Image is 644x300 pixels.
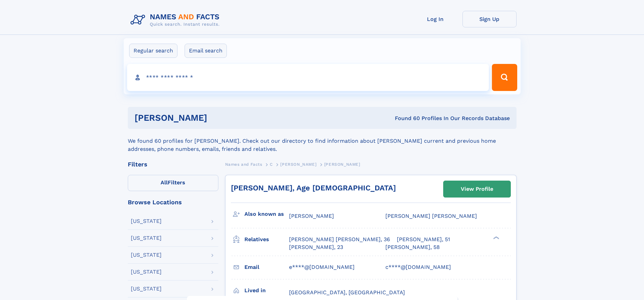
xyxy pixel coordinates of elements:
[161,179,168,186] span: All
[244,261,289,273] h3: Email
[444,181,510,197] a: View Profile
[128,175,218,191] label: Filters
[280,162,316,167] span: [PERSON_NAME]
[128,11,225,29] img: Logo Names and Facts
[461,181,493,197] div: View Profile
[127,64,489,91] input: search input
[289,244,343,251] a: [PERSON_NAME], 23
[135,114,301,122] h1: [PERSON_NAME]
[244,208,289,220] h3: Also known as
[128,161,218,167] div: Filters
[270,162,273,167] span: C
[324,162,360,167] span: [PERSON_NAME]
[128,199,218,205] div: Browse Locations
[131,235,162,241] div: [US_STATE]
[131,286,162,292] div: [US_STATE]
[289,289,405,296] span: [GEOGRAPHIC_DATA], [GEOGRAPHIC_DATA]
[231,184,396,192] a: [PERSON_NAME], Age [DEMOGRAPHIC_DATA]
[131,218,162,224] div: [US_STATE]
[397,236,450,243] a: [PERSON_NAME], 51
[131,252,162,258] div: [US_STATE]
[289,236,390,243] a: [PERSON_NAME] [PERSON_NAME], 36
[244,234,289,245] h3: Relatives
[301,115,510,122] div: Found 60 Profiles In Our Records Database
[385,244,440,251] a: [PERSON_NAME], 58
[408,11,462,27] a: Log In
[225,160,262,168] a: Names and Facts
[185,44,227,58] label: Email search
[289,213,334,219] span: [PERSON_NAME]
[270,160,273,168] a: C
[129,44,177,58] label: Regular search
[462,11,517,27] a: Sign Up
[244,285,289,296] h3: Lived in
[280,160,316,168] a: [PERSON_NAME]
[492,236,500,240] div: ❯
[131,269,162,275] div: [US_STATE]
[128,129,517,153] div: We found 60 profiles for [PERSON_NAME]. Check out our directory to find information about [PERSON...
[385,213,477,219] span: [PERSON_NAME] [PERSON_NAME]
[492,64,517,91] button: Search Button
